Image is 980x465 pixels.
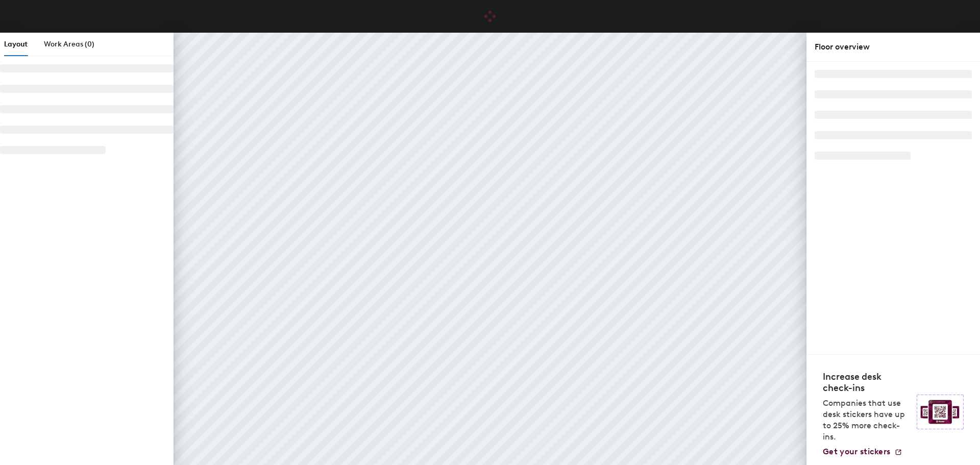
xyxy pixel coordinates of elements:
a: Get your stickers [823,447,902,457]
p: Companies that use desk stickers have up to 25% more check-ins. [823,398,911,443]
span: Work Areas (0) [44,40,94,48]
h4: Increase desk check-ins [823,371,911,394]
span: Layout [4,40,28,48]
span: Get your stickers [823,447,890,456]
img: Sticker logo [917,395,964,429]
div: Floor overview [815,41,972,53]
